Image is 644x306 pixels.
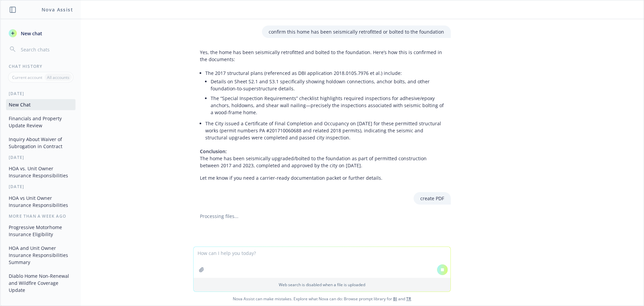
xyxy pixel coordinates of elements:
[406,296,411,302] a: TR
[393,296,397,302] a: BI
[211,77,444,93] li: Details on Sheet S2.1 and S3.1 specifically showing holdown connections, anchor bolts, and other ...
[269,28,444,35] p: confirm this home has been seismically retrofitted or bolted to the foundation
[200,148,444,169] p: The home has been seismically upgraded/bolted to the foundation as part of permitted construction...
[42,6,73,13] h1: Nova Assist
[6,134,75,152] button: Inquiry About Waiver of Subrogation in Contract
[6,270,75,296] button: Diablo Home Non-Renewal and Wildfire Coverage Update
[205,68,444,119] li: The 2017 structural plans (referenced as DBI application 2018.0105.7976 et al.) include:
[1,91,81,96] div: [DATE]
[6,163,75,181] button: HOA vs. Unit Owner Insurance Responsibilities
[200,174,444,181] p: Let me know if you need a carrier-ready documentation packet or further details.
[19,30,42,37] span: New chat
[3,292,641,306] span: Nova Assist can make mistakes. Explore what Nova can do: Browse prompt library for and
[1,213,81,219] div: More than a week ago
[6,192,75,211] button: HOA vs Unit Owner Insurance Responsibilities
[12,75,42,80] p: Current account
[6,243,75,268] button: HOA and Unit Owner Insurance Responsibilities Summary
[211,93,444,117] li: The “Special Inspection Requirements” checklist highlights required inspections for adhesive/epox...
[6,222,75,240] button: Progressive Motorhome Insurance Eligibility
[420,195,444,202] p: create PDF
[200,49,444,63] p: Yes, the home has been seismically retrofitted and bolted to the foundation. Here’s how this is c...
[6,113,75,131] button: Financials and Property Update Review
[1,184,81,189] div: [DATE]
[193,213,451,220] div: Processing files...
[19,45,73,54] input: Search chats
[200,148,227,155] span: Conclusion:
[6,27,75,39] button: New chat
[205,119,444,142] li: The City issued a Certificate of Final Completion and Occupancy on [DATE] for these permitted str...
[1,155,81,160] div: [DATE]
[1,63,81,69] div: Chat History
[47,75,69,80] p: All accounts
[6,99,75,110] button: New Chat
[198,282,446,288] p: Web search is disabled when a file is uploaded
